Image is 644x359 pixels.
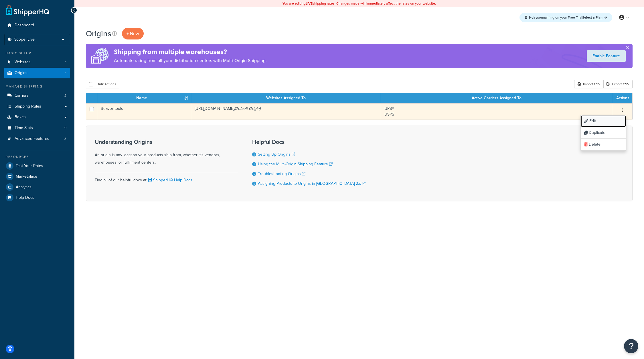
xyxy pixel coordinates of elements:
span: + New [127,30,139,37]
a: Troubleshooting Origins [258,171,305,177]
span: Origins [15,71,27,76]
span: Scope: Live [14,37,35,42]
h3: Helpful Docs [252,139,366,145]
a: Boxes [4,112,70,122]
h4: Shipping from multiple warehouses? [114,47,267,57]
td: UPS® USPS [381,103,612,120]
td: Beaver tools [97,103,191,120]
a: Assigning Products to Origins in [GEOGRAPHIC_DATA] 2.x [258,181,366,187]
a: Export CSV [603,80,633,88]
span: Shipping Rules [15,104,41,109]
a: Edit [581,115,626,127]
a: Select a Plan [582,15,607,20]
div: Basic Setup [4,51,70,56]
a: Carriers 2 [4,90,70,101]
div: Resources [4,154,70,159]
span: Boxes [15,115,26,120]
h1: Origins [86,28,111,39]
div: Manage Shipping [4,84,70,89]
i: (Default Origin) [234,106,260,112]
a: Websites 1 [4,57,70,68]
button: Bulk Actions [86,80,119,88]
span: Test Your Rates [16,164,43,168]
a: Help Docs [4,193,70,203]
a: Test Your Rates [4,161,70,171]
span: Help Docs [16,195,34,200]
li: Advanced Features [4,134,70,144]
a: Time Slots 0 [4,123,70,133]
span: Dashboard [15,23,34,28]
p: Automate rating from all your distribution centers with Multi-Origin Shipping. [114,57,267,65]
th: Active Carriers Assigned To [381,93,612,103]
a: Marketplace [4,171,70,182]
div: Import CSV [574,80,603,88]
a: Advanced Features 3 [4,134,70,144]
button: Open Resource Center [624,339,638,353]
th: Websites Assigned To [191,93,381,103]
b: LIVE [306,1,313,6]
a: Dashboard [4,20,70,31]
a: ShipperHQ Help Docs [147,177,193,183]
span: 1 [65,71,66,76]
h3: Understanding Origins [95,139,238,145]
div: Find all of our helpful docs at: [95,172,238,184]
a: Origins 1 [4,68,70,78]
li: Origins [4,68,70,78]
a: Enable Feature [587,50,626,62]
a: Shipping Rules [4,101,70,112]
a: + New [122,28,144,39]
span: Advanced Features [15,136,49,141]
a: Using the Multi-Origin Shipping Feature [258,161,333,167]
a: Analytics [4,182,70,192]
span: 3 [64,136,66,141]
span: Analytics [16,185,31,190]
span: 2 [64,93,66,98]
li: Time Slots [4,123,70,133]
a: Delete [581,139,626,150]
span: Marketplace [16,174,37,179]
img: ad-origins-multi-dfa493678c5a35abed25fd24b4b8a3fa3505936ce257c16c00bdefe2f3200be3.png [86,44,114,68]
li: Websites [4,57,70,68]
li: Carriers [4,90,70,101]
div: remaining on your Free Trial [519,13,612,22]
span: 0 [64,126,66,130]
span: Time Slots [15,126,33,130]
strong: 9 days [529,15,539,20]
span: Carriers [15,93,29,98]
td: [URL][DOMAIN_NAME] [191,103,381,120]
a: ShipperHQ Home [6,4,49,16]
span: 1 [65,60,66,65]
span: Websites [15,60,31,65]
div: An origin is any location your products ship from, whether it's vendors, warehouses, or fulfillme... [95,139,238,166]
th: Actions [612,93,632,103]
th: Name : activate to sort column ascending [97,93,191,103]
a: Duplicate [581,127,626,139]
a: Setting Up Origins [258,151,295,157]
